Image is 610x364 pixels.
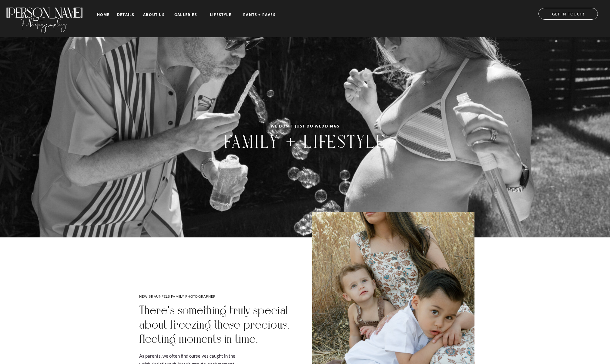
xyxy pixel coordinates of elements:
a: GET IN TOUCH! [532,10,604,16]
a: details [117,13,134,16]
a: galleries [173,13,198,17]
a: Photography [5,12,83,32]
a: home [96,13,110,17]
a: about us [141,13,166,17]
b: WE DON'T JUST DO WEDDINGS [271,123,340,129]
h1: New Braunfels Family Photographer [139,293,282,300]
b: There's something truly special about freezing these precious, fleeting moments in time. [139,303,290,346]
a: [PERSON_NAME] [5,5,83,15]
h1: FAMILY + LIFESTYLE [163,131,447,158]
a: RANTS + RAVES [243,13,276,17]
a: LIFESTYLE [205,13,236,17]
